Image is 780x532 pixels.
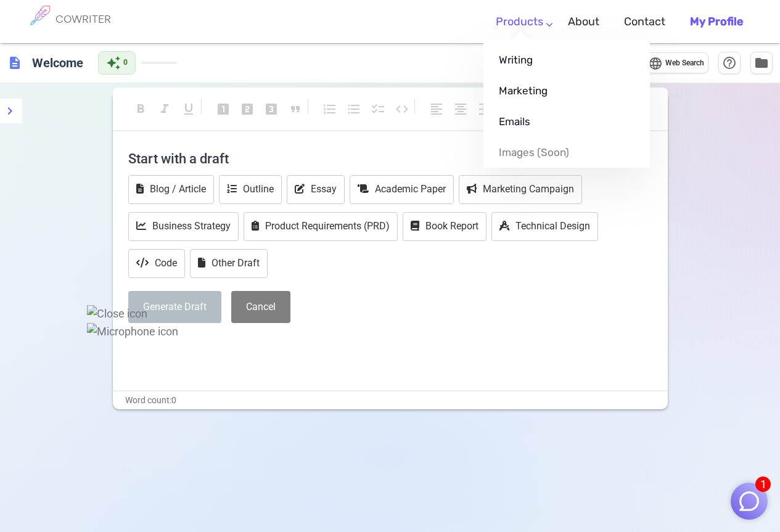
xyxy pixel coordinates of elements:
span: language [648,56,663,71]
span: description [7,55,22,70]
span: help_outline [722,55,737,70]
a: Emails [483,106,650,137]
span: format_bold [133,102,148,117]
button: Book Report [403,212,486,241]
span: format_underlined [181,102,196,117]
span: 1 [755,477,771,492]
span: checklist [371,102,385,117]
span: Web Search [665,57,704,70]
button: Other Draft [190,249,268,278]
div: Word count: 0 [113,391,668,409]
button: Outline [219,175,282,204]
button: 1 [731,483,768,520]
span: folder [754,55,769,70]
a: Contact [624,4,665,40]
span: format_align_center [453,102,468,117]
span: looks_two [240,102,255,117]
button: Technical Design [491,212,598,241]
span: looks_3 [264,102,279,117]
h6: COWRITER [55,14,111,25]
span: format_align_right [477,102,492,117]
span: format_align_left [429,102,444,117]
img: Microphone icon [87,323,178,341]
button: Help & Shortcuts [718,52,741,74]
span: format_italic [157,102,172,117]
button: Essay [287,175,345,204]
span: auto_awesome [106,55,121,70]
span: format_quote [288,102,303,117]
a: Writing [483,44,650,75]
button: Blog / Article [128,175,214,204]
button: Marketing Campaign [459,175,582,204]
b: My Profile [690,15,743,28]
span: code [395,102,409,117]
span: 0 [123,57,128,69]
span: format_list_bulleted [347,102,361,117]
button: Academic Paper [350,175,454,204]
button: Business Strategy [128,212,239,241]
a: Marketing [483,75,650,106]
img: Close chat [737,489,761,513]
a: My Profile [690,4,743,40]
button: Manage Documents [750,52,773,74]
a: Products [496,4,543,40]
button: Cancel [231,291,290,324]
span: format_list_numbered [322,102,337,117]
button: Generate Draft [128,291,221,324]
h4: Start with a draft [128,144,652,173]
a: About [568,4,599,40]
img: Close icon [87,305,178,323]
button: Code [128,249,185,278]
h6: Click to edit title [27,51,88,75]
span: looks_one [216,102,231,117]
button: Product Requirements (PRD) [244,212,398,241]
